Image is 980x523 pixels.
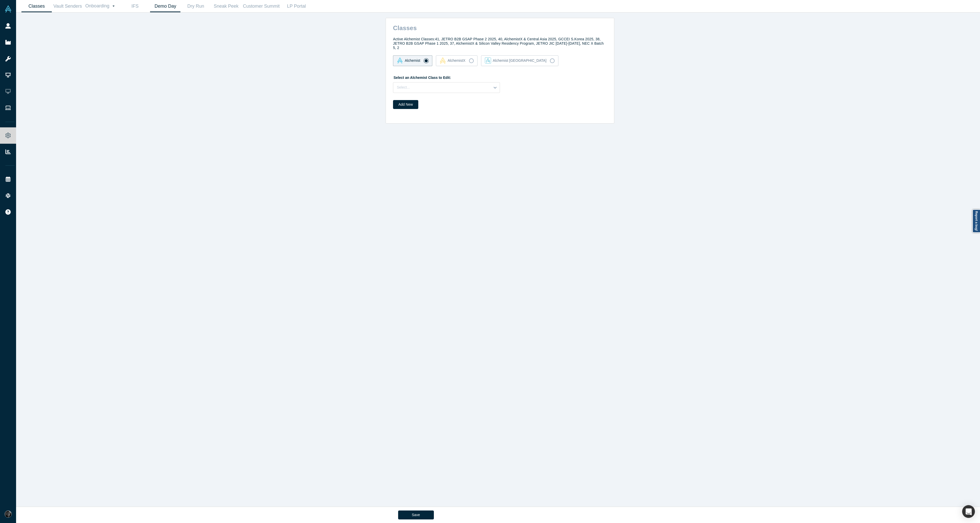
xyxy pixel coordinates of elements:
[393,73,451,80] label: Select an Alchemist Class to Edit:
[281,0,312,12] a: LP Portal
[440,57,446,64] img: alchemistx Vault Logo
[972,209,980,233] a: Report a bug!
[440,57,465,64] div: AlchemistX
[5,510,12,518] img: Rami Chousein's Account
[5,5,12,13] img: Alchemist Vault Logo
[388,22,614,32] h2: Classes
[21,0,52,12] a: Classes
[150,0,180,12] a: Demo Day
[83,0,120,12] a: Onboarding
[393,100,418,109] button: Add New
[485,57,491,64] img: alchemist_aj Vault Logo
[393,37,607,50] h4: Active Alchemist Classes: 41, JETRO B2B GSAP Phase 2 2025, 40, AlchemistX & Central Asia 2025, GC...
[398,510,434,519] button: Save
[52,0,83,12] a: Vault Senders
[397,57,403,64] img: alchemist Vault Logo
[241,0,281,12] a: Customer Summit
[397,57,420,64] div: Alchemist
[180,0,211,12] a: Dry Run
[211,0,241,12] a: Sneak Peek
[485,57,546,64] div: Alchemist [GEOGRAPHIC_DATA]
[120,0,150,12] a: IFS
